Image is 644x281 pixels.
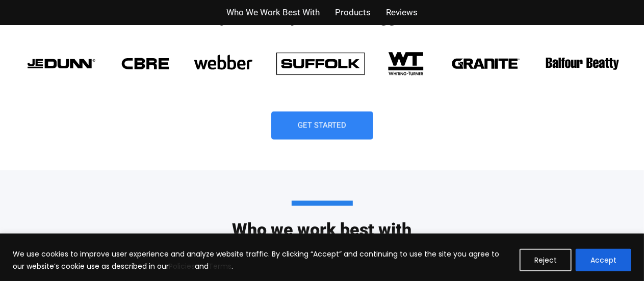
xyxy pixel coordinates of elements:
a: Get Started [271,112,373,140]
button: Accept [576,249,631,271]
a: Who We Work Best With [226,5,320,20]
p: We use cookies to improve user experience and analyze website traffic. By clicking “Accept” and c... [13,248,512,272]
button: Reject [520,249,572,271]
a: Terms [209,261,231,271]
h2: Who we work best with [32,201,613,239]
a: Products [335,5,371,20]
span: Get Started [298,122,346,130]
h3: Projects run by America's biggest GCs [16,11,628,25]
a: Reviews [386,5,418,20]
a: Policies [169,261,195,271]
